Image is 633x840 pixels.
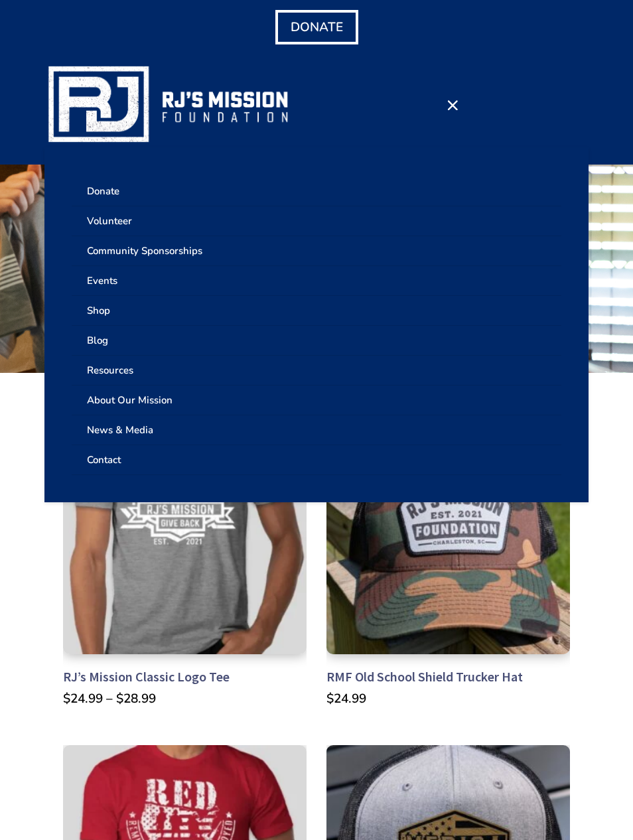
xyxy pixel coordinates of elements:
[326,411,569,654] img: RMF Old School Shield Trucker Hat
[116,690,156,707] bdi: 28.99
[116,690,123,707] span: $
[72,356,561,385] a: Resources
[63,690,70,707] span: $
[326,690,366,707] bdi: 24.99
[72,176,561,206] a: Donate
[326,660,569,690] h2: RMF Old School Shield Trucker Hat
[72,415,561,445] a: News & Media
[63,690,103,707] bdi: 24.99
[275,10,358,44] a: DONATE
[106,690,113,707] span: –
[63,411,306,654] img: RJ’s Mission Classic Logo Tee
[72,206,561,236] a: Volunteer
[72,445,561,475] a: Contact
[72,296,561,326] a: Shop
[63,411,306,707] a: RJ’s Mission Classic Logo TeeRJ’s Mission Classic Logo Tee
[326,411,569,707] a: RMF Old School Shield Trucker HatRMF Old School Shield Trucker Hat $24.99
[63,660,306,690] h2: RJ’s Mission Classic Logo Tee
[72,236,561,266] a: Community Sponsorships
[72,266,561,296] a: Events
[72,326,561,356] a: Blog
[326,690,334,707] span: $
[72,385,561,415] a: About Our Mission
